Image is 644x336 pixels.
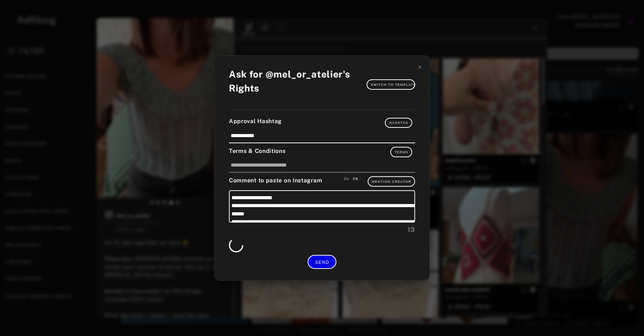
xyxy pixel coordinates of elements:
[229,117,415,128] div: Approval Hashtag
[608,302,644,336] div: Widget de chat
[229,225,415,234] div: 13
[395,150,409,154] span: Terms
[608,302,644,336] iframe: Chat Widget
[372,180,411,183] span: Mention Creator
[390,147,413,157] button: Terms
[315,260,329,265] span: SEND
[367,79,415,89] button: Switch to Template
[344,176,349,182] div: Save an english version of your comment
[229,176,415,186] div: Comment to paste on Instagram
[308,255,336,269] button: SEND
[368,176,415,186] button: Mention Creator
[229,67,367,95] div: Ask for @mel_or_atelier's Rights
[371,83,416,87] span: Switch to Template
[229,147,415,157] div: Terms & Conditions
[385,118,412,128] button: Hashtag
[353,176,358,182] div: Save an french version of your comment
[389,121,408,125] span: Hashtag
